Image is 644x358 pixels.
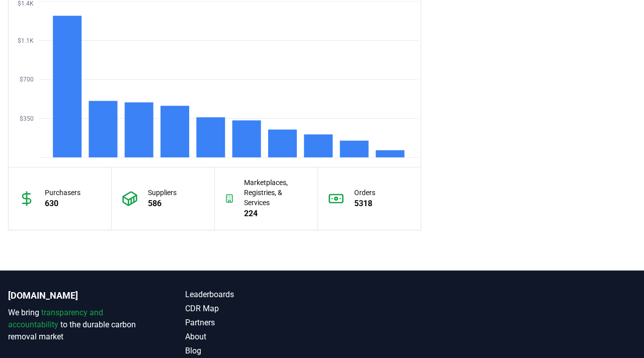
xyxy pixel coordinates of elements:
[354,188,375,198] p: Orders
[18,37,34,44] tspan: $1.1K
[185,331,322,343] a: About
[244,208,307,220] p: 224
[185,289,322,301] a: Leaderboards
[8,308,103,329] span: transparency and accountability
[244,177,307,208] p: Marketplaces, Registries, & Services
[20,76,34,83] tspan: $700
[8,289,145,303] p: [DOMAIN_NAME]
[148,198,177,210] p: 586
[185,345,322,357] a: Blog
[354,198,375,210] p: 5318
[8,307,145,343] p: We bring to the durable carbon removal market
[45,198,80,210] p: 630
[20,115,34,122] tspan: $350
[45,188,80,198] p: Purchasers
[148,188,177,198] p: Suppliers
[185,317,322,329] a: Partners
[185,303,322,315] a: CDR Map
